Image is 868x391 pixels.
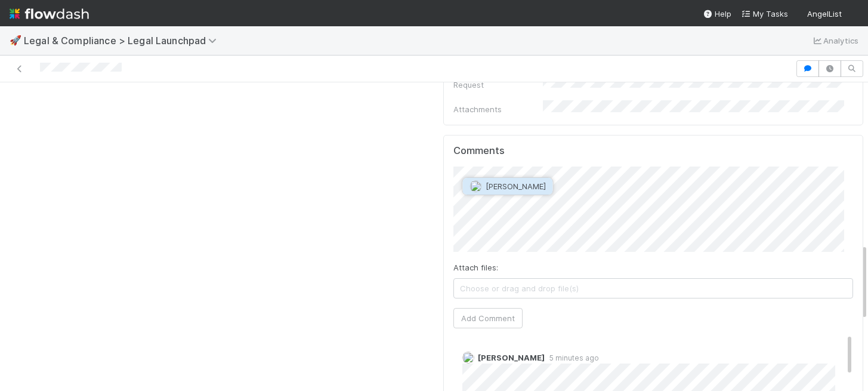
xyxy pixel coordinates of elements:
[478,353,545,362] span: [PERSON_NAME]
[454,279,852,298] span: Choose or drag and drop file(s)
[463,178,553,195] button: [PERSON_NAME]
[847,8,858,20] img: avatar_0b1dbcb8-f701-47e0-85bc-d79ccc0efe6c.png
[453,308,523,328] button: Add Comment
[811,33,858,48] a: Analytics
[453,261,498,273] label: Attach files:
[453,145,853,157] h5: Comments
[453,79,543,91] div: Request
[24,35,223,47] span: Legal & Compliance > Legal Launchpad
[453,103,543,115] div: Attachments
[10,4,89,24] img: logo-inverted-e16ddd16eac7371096b0.svg
[807,9,842,19] span: AngelList
[10,35,21,45] span: 🚀
[462,352,474,364] img: avatar_8fe3758e-7d23-4e6b-a9f5-b81892974716.png
[703,8,731,20] div: Help
[470,180,482,192] img: avatar_8fe3758e-7d23-4e6b-a9f5-b81892974716.png
[486,181,546,191] span: [PERSON_NAME]
[741,8,788,20] a: My Tasks
[545,353,599,362] span: 5 minutes ago
[741,9,788,19] span: My Tasks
